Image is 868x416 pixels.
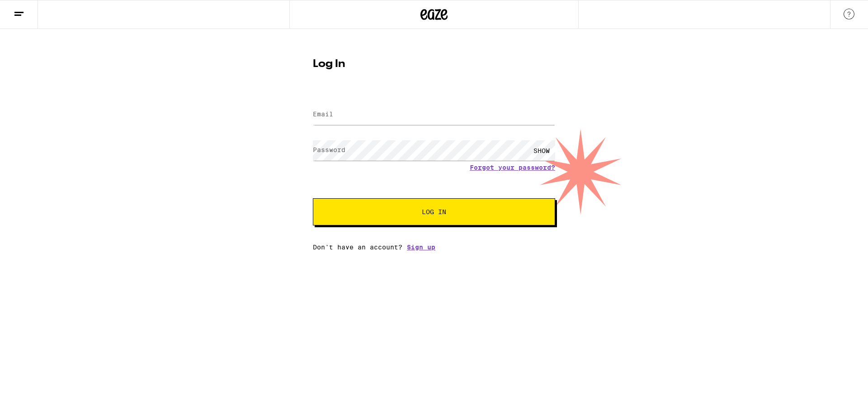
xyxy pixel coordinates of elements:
[313,59,555,70] h1: Log In
[470,164,555,171] a: Forgot your password?
[528,140,555,161] div: SHOW
[313,244,555,251] div: Don't have an account?
[422,209,446,215] span: Log In
[313,105,555,125] input: Email
[313,146,345,153] label: Password
[313,110,333,118] label: Email
[313,198,555,225] button: Log In
[407,244,435,251] a: Sign up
